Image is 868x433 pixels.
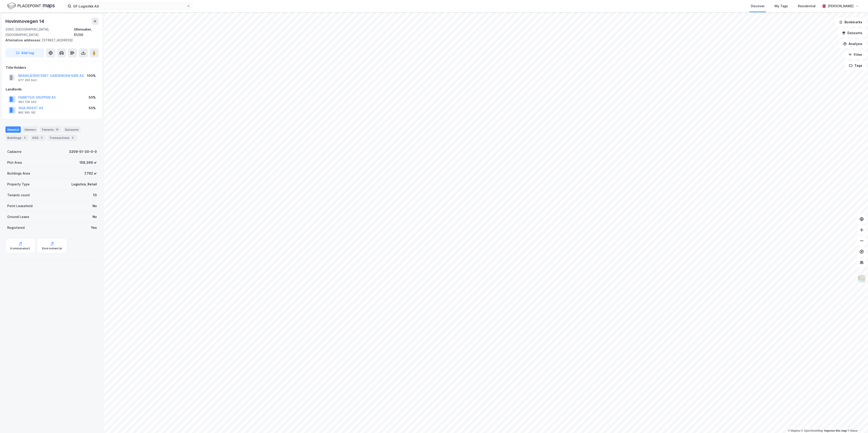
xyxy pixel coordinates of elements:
[5,126,21,133] div: General
[7,182,30,187] div: Property Type
[5,27,74,38] div: 2060, [GEOGRAPHIC_DATA], [GEOGRAPHIC_DATA]
[7,214,29,220] div: Ground Lease
[7,149,21,154] div: Cadastre
[89,105,96,111] div: 50%
[63,126,81,133] div: Datasets
[31,135,46,141] div: ESG
[845,411,868,433] iframe: Chat Widget
[55,127,59,132] div: 10
[91,225,97,230] div: Yes
[71,182,97,187] div: Logistics, Retail
[42,247,62,250] div: Environmental
[828,3,854,9] div: [PERSON_NAME]
[5,135,29,141] div: Buildings
[6,87,98,92] div: Landlords
[7,160,22,165] div: Plot Area
[5,18,45,25] div: Hovinmovegen 14
[798,3,816,9] div: Residential
[839,39,866,48] button: Analysis
[835,18,866,27] button: Bookmarks
[838,28,866,38] button: Datasets
[7,2,55,10] img: logo.f888ab2527a4732fd821a326f86c7f29.svg
[844,50,866,59] button: Filter
[22,135,27,140] div: 3
[79,160,97,165] div: 158,369 ㎡
[845,61,866,70] button: Tags
[48,135,77,141] div: Transactions
[71,3,187,9] input: Search by address, cadastre, landlords, tenants or people
[801,429,823,432] a: OpenStreetMap
[824,429,847,432] a: Improve this map
[5,38,42,42] span: Alternative addresses:
[39,135,44,140] div: 3
[70,135,75,140] div: 5
[93,203,97,209] div: No
[18,111,36,114] div: 882 585 182
[7,192,30,198] div: Tenants count
[7,203,33,209] div: Point Leasehold
[751,3,765,9] div: Discover
[18,78,37,82] div: 977 365 643
[69,149,97,154] div: 3209-51-30-0-0
[23,126,38,133] div: Owners
[87,73,96,78] div: 100%
[857,274,866,283] img: Z
[89,95,96,100] div: 50%
[84,171,97,176] div: 7,792 ㎡
[775,3,788,9] div: My Tags
[74,27,99,38] div: Ullensaker, 51/30
[6,65,98,70] div: Title Holders
[7,171,30,176] div: Buildings Area
[93,192,97,198] div: 10
[40,126,61,133] div: Tenants
[93,214,97,220] div: No
[18,100,36,104] div: 983 728 340
[5,48,44,57] button: Add tag
[788,429,800,432] a: Mapbox
[7,225,25,230] div: Registered
[10,247,30,250] div: Kommunekart
[5,38,95,43] div: [STREET_ADDRESS]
